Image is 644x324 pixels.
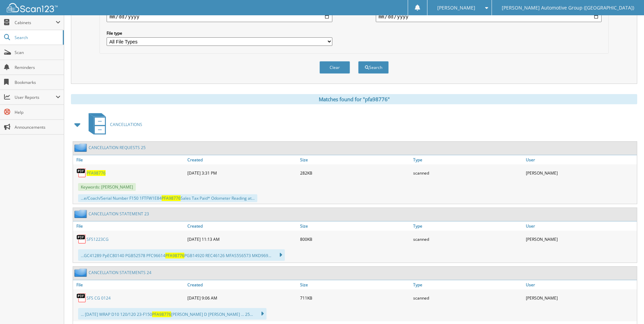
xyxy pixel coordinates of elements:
div: [PERSON_NAME] [524,232,637,246]
div: [PERSON_NAME] [524,291,637,305]
div: ... [DATE] WRAP D10 120/120 23-F150 [PERSON_NAME] D [PERSON_NAME] ... 25... [78,308,266,320]
span: Scan [15,50,60,55]
img: PDF.png [76,293,87,303]
span: [PERSON_NAME] Automotive Group ([GEOGRAPHIC_DATA]) [502,6,634,10]
div: Matches found for "pfa98776" [71,94,637,104]
a: Created [186,280,298,289]
a: SFS CG 0124 [87,295,111,301]
a: CANCELLATION STATEMENT 23 [89,211,149,217]
div: 282KB [298,166,411,180]
a: File [73,221,186,231]
div: [DATE] 11:13 AM [186,232,298,246]
input: end [376,11,602,22]
span: CANCELLATIONS [110,122,142,127]
a: User [524,221,637,231]
div: 800KB [298,232,411,246]
a: Size [298,280,411,289]
div: ...GC41289 PpEC80140 PGB52578 PFC96614 PGB14920 REC46126 MFAS5S6573 MKD969... [78,249,285,261]
span: Cabinets [15,20,56,25]
a: Size [298,221,411,231]
a: PFA98776 [87,170,106,176]
img: folder2.png [74,143,89,152]
div: [DATE] 9:06 AM [186,291,298,305]
a: Size [298,155,411,164]
div: [PERSON_NAME] [524,166,637,180]
span: Search [15,35,59,40]
img: PDF.png [76,234,87,244]
span: [PERSON_NAME] [437,6,475,10]
span: Reminders [15,65,60,70]
span: Keywords: [PERSON_NAME] [78,183,136,191]
span: Bookmarks [15,79,60,85]
a: Type [411,155,524,164]
div: scanned [411,166,524,180]
a: CANCELLATION STATEMENTS 24 [89,270,151,275]
span: User Reports [15,94,56,100]
span: Help [15,109,60,115]
div: [DATE] 3:31 PM [186,166,298,180]
a: File [73,155,186,164]
a: Created [186,221,298,231]
span: Announcements [15,124,60,130]
label: File type [107,30,332,36]
a: Created [186,155,298,164]
a: File [73,280,186,289]
img: PDF.png [76,168,87,178]
span: PFA98776 [162,195,181,201]
a: CANCELLATIONS [85,111,142,138]
iframe: Chat Widget [610,291,644,324]
button: Clear [319,61,350,74]
img: folder2.png [74,210,89,218]
span: PFA98776 [152,311,171,317]
img: scan123-logo-white.svg [7,3,58,12]
div: scanned [411,291,524,305]
a: SFS1223CG [87,236,109,242]
a: Type [411,221,524,231]
a: CANCELLATION REQUESTS 25 [89,145,146,150]
span: PFA98776 [165,253,184,258]
input: start [107,11,332,22]
img: folder2.png [74,268,89,277]
a: User [524,155,637,164]
div: ...e/Coach/Serial Number F150 1FTFW1E84 Sales Tax Paid* Odometer Reading at... [78,194,257,202]
a: Type [411,280,524,289]
div: 711KB [298,291,411,305]
a: User [524,280,637,289]
div: scanned [411,232,524,246]
button: Search [358,61,389,74]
